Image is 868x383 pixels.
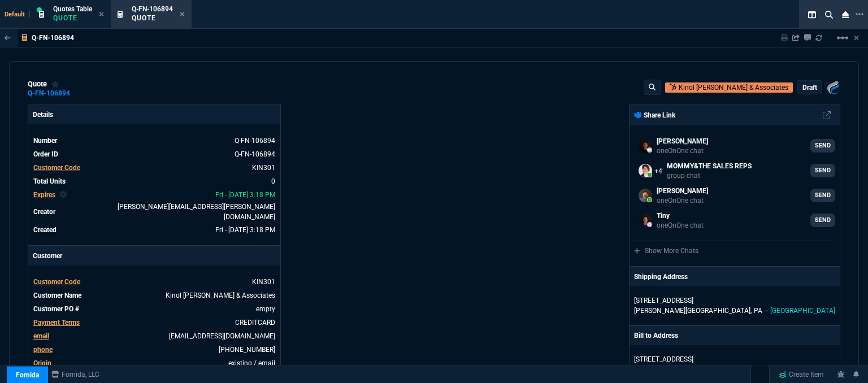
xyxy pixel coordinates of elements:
a: CREDITCARD [235,319,275,327]
span: Creator [33,208,55,216]
p: Kinol [PERSON_NAME] & Associates [679,82,788,93]
span: fiona.rossi@fornida.com [118,203,275,221]
a: Kinol Sharie Leyh & Associates [166,291,275,299]
tr: undefined [33,189,276,201]
div: Add to Watchlist [51,80,59,89]
tr: undefined [33,276,276,288]
span: Expires [33,191,55,199]
span: Number [33,137,57,145]
nx-icon: Close Workbench [837,8,853,21]
a: (412) 753-1038 [219,346,275,354]
nx-icon: Split Panels [804,8,821,21]
p: Bill to Address [634,330,678,341]
a: seti.shadab@fornida.com,alicia.bostic@fornida.com,sarah.costa@fornida.com,Brian.Over@fornida.com,... [634,159,835,182]
tr: undefined [33,358,276,369]
span: [GEOGRAPHIC_DATA] [770,307,835,315]
p: Share Link [634,110,675,120]
p: Shipping Address [634,272,688,282]
tr: undefined [33,201,276,223]
a: msbcCompanyName [48,369,103,380]
p: [PERSON_NAME] [657,186,708,196]
tr: undefined [33,303,276,315]
span: Q-FN-106894 [132,5,173,13]
span: Payment Terms [33,319,80,327]
tr: undefined [33,290,276,301]
a: See Marketplace Order [235,150,275,158]
tr: (412) 753-1038 [33,344,276,355]
span: email [33,332,49,340]
a: KIN301 [252,164,275,172]
span: Customer Code [33,278,80,286]
a: carlos.ocampo@fornida.com [634,184,835,207]
p: oneOnOne chat [657,221,704,230]
p: Quote [53,14,92,23]
p: Details [28,105,280,124]
span: Default [5,11,30,18]
nx-icon: Open New Tab [856,9,863,20]
span: 2025-09-26T15:18:25.420Z [215,191,275,199]
tr: undefined [33,162,276,173]
span: Customer PO # [33,305,79,313]
a: ryan.neptune@fornida.com [634,209,835,232]
p: draft [802,83,817,92]
nx-icon: Back to Table [5,34,11,42]
a: Hide Workbench [854,33,859,42]
div: quote [28,80,59,89]
tr: undefined [33,224,276,236]
span: Quotes Table [53,5,92,13]
tr: dferczak@kslassociates.com [33,330,276,342]
span: PA [754,307,762,315]
nx-icon: Close Tab [99,10,104,19]
p: oneOnOne chat [657,146,708,155]
span: Order ID [33,150,58,158]
span: Created [33,226,57,234]
a: empty [256,305,275,313]
a: farzad@fornida.com [634,134,835,157]
span: -- [765,307,768,315]
span: KIN301 [252,278,275,286]
p: group chat [667,171,752,180]
a: SEND [810,139,835,153]
a: SEND [810,189,835,202]
a: Origin [33,359,51,367]
span: 2025-09-12T15:18:25.420Z [215,226,275,234]
span: Customer Code [33,164,80,172]
a: [EMAIL_ADDRESS][DOMAIN_NAME] [169,332,275,340]
p: MOMMY&THE SALES REPS [667,161,752,171]
p: Quote [132,14,173,23]
a: SEND [810,214,835,227]
span: phone [33,346,53,354]
nx-icon: Clear selected rep [60,190,67,200]
p: [STREET_ADDRESS] [634,354,835,364]
span: See Marketplace Order [235,137,275,145]
a: Q-FN-106894 [28,93,70,94]
a: Open Customer in hubSpot [665,82,793,93]
p: oneOnOne chat [657,196,708,205]
span: Customer Name [33,291,81,299]
nx-icon: Search [821,8,837,21]
mat-icon: Example home icon [836,31,849,45]
p: Customer [28,246,280,266]
p: Tiny [657,211,704,221]
a: Show More Chats [634,247,698,255]
tr: undefined [33,176,276,187]
a: SEND [810,164,835,177]
span: Total Units [33,177,66,185]
p: [STREET_ADDRESS] [634,295,835,306]
tr: See Marketplace Order [33,135,276,146]
span: 0 [271,177,275,185]
p: [PERSON_NAME] [657,136,708,146]
tr: undefined [33,317,276,328]
span: [PERSON_NAME][GEOGRAPHIC_DATA], [634,307,752,315]
tr: See Marketplace Order [33,149,276,160]
a: Create Item [774,366,828,383]
nx-icon: Close Tab [180,10,185,19]
span: existing / email [228,359,275,367]
p: Q-FN-106894 [32,33,74,42]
